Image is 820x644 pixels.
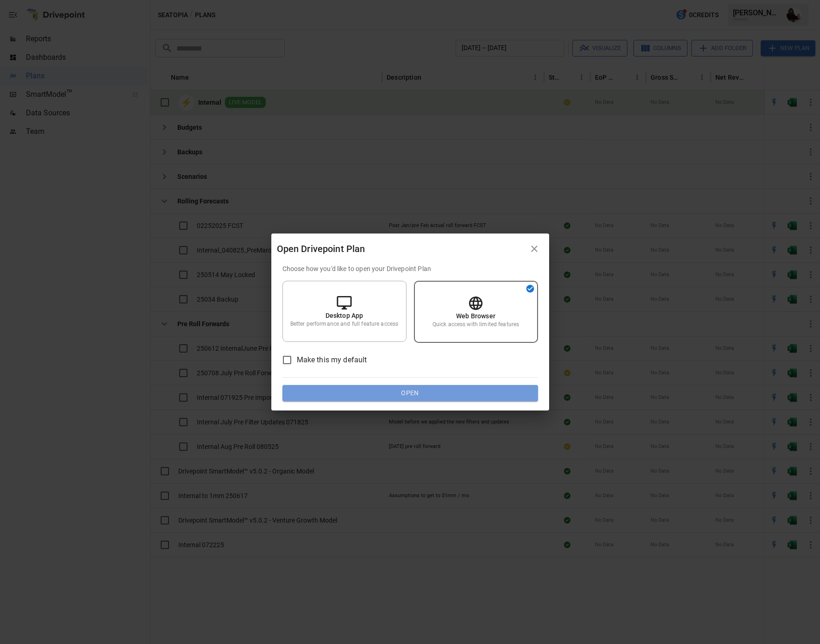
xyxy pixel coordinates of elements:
span: Make this my default [297,354,367,366]
p: Better performance and full feature access [290,320,398,328]
p: Desktop App [325,311,363,320]
p: Web Browser [456,311,495,321]
div: Open Drivepoint Plan [277,241,525,256]
p: Choose how you'd like to open your Drivepoint Plan [282,264,538,273]
p: Quick access with limited features [432,321,519,328]
button: Open [282,385,538,402]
